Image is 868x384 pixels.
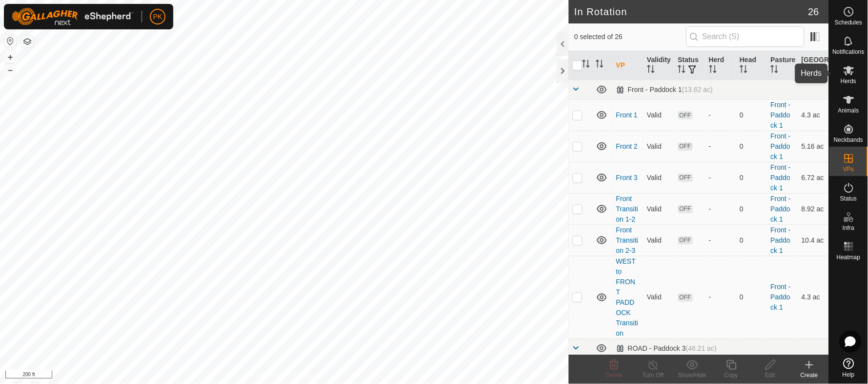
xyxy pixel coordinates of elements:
div: - [709,141,732,152]
th: Herd [705,51,736,80]
img: Gallagher Logo [12,8,134,25]
span: Neckbands [834,137,863,143]
td: 8.92 ac [798,193,829,225]
div: ROAD - Paddock 3 [617,344,717,353]
p-sorticon: Activate to sort [709,67,717,74]
th: VP [613,51,643,80]
div: - [709,204,732,214]
a: WEST to FRONT PADDOCK Transition [617,257,639,337]
h2: In Rotation [575,6,808,18]
span: Notifications [833,49,865,55]
span: 26 [808,4,819,19]
div: Turn Off [634,371,673,380]
th: [GEOGRAPHIC_DATA] Area [798,51,829,80]
p-sorticon: Activate to sort [740,67,748,74]
span: OFF [678,142,693,151]
span: Status [840,196,857,202]
span: PK [153,12,163,22]
span: 0 selected of 26 [575,32,686,42]
span: Help [843,372,855,378]
a: Front 2 [617,142,638,150]
p-sorticon: Activate to sort [678,67,686,74]
a: Help [829,354,868,382]
td: 0 [736,225,767,256]
span: (46.21 ac) [686,344,717,352]
span: (13.62 ac) [682,86,713,93]
button: – [4,64,16,76]
div: Show/Hide [673,371,712,380]
span: Herds [841,78,856,84]
td: 10.4 ac [798,225,829,256]
a: Front - Paddock 1 [771,195,791,223]
a: Front - Paddock 1 [771,283,791,311]
p-sorticon: Activate to sort [582,61,590,69]
p-sorticon: Activate to sort [771,67,779,74]
a: Front Transition 2-3 [617,226,639,254]
p-sorticon: Activate to sort [596,61,604,69]
div: - [709,173,732,183]
p-sorticon: Activate to sort [817,67,825,74]
span: OFF [678,205,693,213]
th: Status [674,51,705,80]
a: Front 1 [617,111,638,119]
span: VPs [843,166,854,172]
td: 0 [736,162,767,193]
a: Contact Us [294,371,323,380]
a: Front - Paddock 1 [771,101,791,129]
a: Front - Paddock 1 [771,226,791,254]
td: 6.72 ac [798,162,829,193]
div: Edit [751,371,790,380]
button: + [4,51,16,63]
td: 4.3 ac [798,256,829,339]
span: Heatmap [837,254,861,260]
div: Copy [712,371,751,380]
span: OFF [678,111,693,119]
td: Valid [643,193,674,225]
input: Search (S) [686,26,805,47]
span: OFF [678,236,693,245]
td: 0 [736,99,767,131]
th: Pasture [767,51,798,80]
span: OFF [678,294,693,302]
td: Valid [643,256,674,339]
span: OFF [678,174,693,182]
a: Front 3 [617,174,638,181]
span: Schedules [835,20,862,25]
td: 0 [736,256,767,339]
a: Front - Paddock 1 [771,132,791,160]
button: Map Layers [21,36,33,47]
div: - [709,235,732,246]
a: Privacy Policy [246,371,282,380]
div: Front - Paddock 1 [617,86,713,94]
td: Valid [643,99,674,131]
a: Front - Paddock 1 [771,163,791,192]
span: Animals [838,108,859,113]
p-sorticon: Activate to sort [647,67,655,74]
div: - [709,292,732,302]
td: 5.16 ac [798,131,829,162]
th: Validity [643,51,674,80]
td: Valid [643,225,674,256]
td: 0 [736,131,767,162]
span: Infra [843,225,854,231]
td: Valid [643,162,674,193]
button: Reset Map [4,35,16,47]
th: Head [736,51,767,80]
a: Front Transition 1-2 [617,195,639,223]
td: 4.3 ac [798,99,829,131]
span: Delete [606,372,623,379]
td: 0 [736,193,767,225]
td: Valid [643,131,674,162]
div: Create [790,371,829,380]
div: - [709,110,732,120]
